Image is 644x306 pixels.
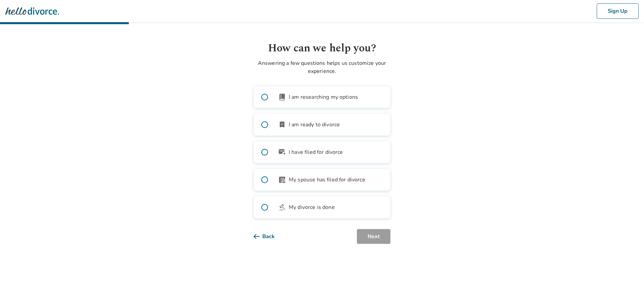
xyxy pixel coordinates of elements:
[278,93,286,101] span: book_2
[289,93,358,101] span: I am researching my options
[5,4,59,18] img: Hello Divorce Logo
[278,203,286,211] span: gavel
[289,176,365,184] span: My spouse has filed for divorce
[254,229,285,244] button: Back
[597,3,639,19] button: Sign Up
[254,40,390,56] h1: How can we help you?
[278,148,286,156] span: outgoing_mail
[254,59,390,75] p: Answering a few questions helps us customize your experience.
[289,203,335,211] span: My divorce is done
[278,121,286,129] span: bookmark_check
[289,148,343,156] span: I have filed for divorce
[357,229,390,244] button: Next
[289,121,340,129] span: I am ready to divorce
[278,176,286,184] span: article_person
